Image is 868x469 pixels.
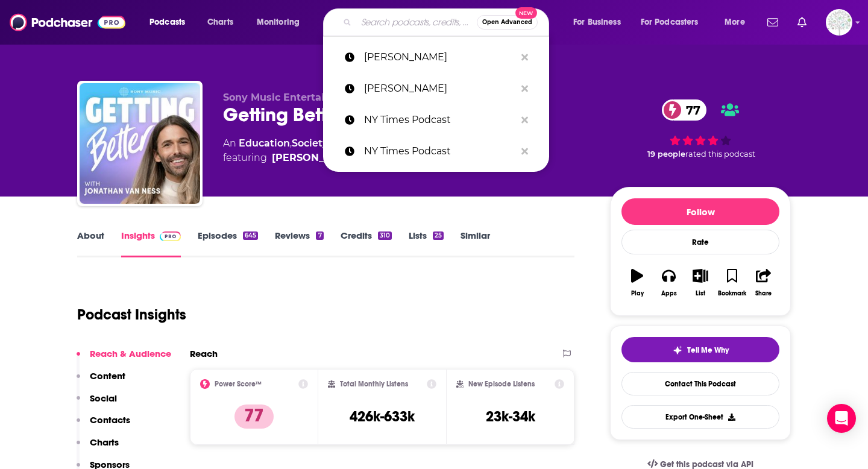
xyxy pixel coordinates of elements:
[356,13,477,32] input: Search podcasts, credits, & more...
[641,14,699,31] span: For Podcasters
[323,42,549,73] a: [PERSON_NAME]
[275,230,323,257] a: Reviews7
[90,414,130,426] p: Contacts
[685,261,716,304] button: List
[316,231,323,240] div: 7
[610,92,791,166] div: 77 19 peoplerated this podcast
[621,230,779,254] div: Rate
[433,231,444,240] div: 25
[647,150,685,159] span: 19 people
[725,14,745,31] span: More
[364,73,515,104] p: trevor noah
[364,42,515,73] p: Jonathan Van Ness
[621,337,779,362] button: tell me why sparkleTell Me Why
[633,13,716,32] button: open menu
[826,9,852,36] img: User Profile
[248,13,315,32] button: open menu
[826,9,852,36] span: Logged in as WunderTanya
[378,231,392,240] div: 310
[272,151,358,165] a: Jonathan Van Ness
[200,13,241,32] a: Charts
[77,436,119,459] button: Charts
[77,392,117,415] button: Social
[121,230,181,257] a: InsightsPodchaser Pro
[763,12,783,33] a: Show notifications dropdown
[793,12,811,33] a: Show notifications dropdown
[716,13,760,32] button: open menu
[77,414,130,436] button: Contacts
[409,230,444,257] a: Lists25
[827,404,856,433] div: Open Intercom Messenger
[77,348,171,370] button: Reach & Audience
[323,73,549,104] a: [PERSON_NAME]
[621,405,779,429] button: Export One-Sheet
[198,230,258,257] a: Episodes645
[257,14,300,31] span: Monitoring
[621,261,653,304] button: Play
[482,19,532,25] span: Open Advanced
[621,198,779,225] button: Follow
[80,83,200,204] img: Getting Better with Jonathan Van Ness
[573,14,621,31] span: For Business
[674,99,706,121] span: 77
[90,370,125,382] p: Content
[468,380,535,388] h2: New Episode Listens
[292,137,328,149] a: Society
[718,290,746,297] div: Bookmark
[141,13,201,32] button: open menu
[696,290,705,297] div: List
[223,136,473,165] div: An podcast
[340,380,408,388] h2: Total Monthly Listens
[190,348,218,359] h2: Reach
[341,230,392,257] a: Credits310
[673,345,682,355] img: tell me why sparkle
[631,290,644,297] div: Play
[364,136,515,167] p: NY Times Podcast
[335,8,561,36] div: Search podcasts, credits, & more...
[662,99,706,121] a: 77
[239,137,290,149] a: Education
[215,380,262,388] h2: Power Score™
[621,372,779,395] a: Contact This Podcast
[653,261,684,304] button: Apps
[486,408,535,426] h3: 23k-34k
[755,290,772,297] div: Share
[77,230,104,257] a: About
[90,392,117,404] p: Social
[90,348,171,359] p: Reach & Audience
[290,137,292,149] span: ,
[223,92,454,103] span: Sony Music Entertainment / [PERSON_NAME]
[350,408,415,426] h3: 426k-633k
[461,230,490,257] a: Similar
[243,231,258,240] div: 645
[323,104,549,136] a: NY Times Podcast
[716,261,747,304] button: Bookmark
[10,11,125,34] img: Podchaser - Follow, Share and Rate Podcasts
[77,370,125,392] button: Content
[323,136,549,167] a: NY Times Podcast
[685,150,755,159] span: rated this podcast
[661,290,677,297] div: Apps
[223,151,473,165] span: featuring
[160,231,181,241] img: Podchaser Pro
[207,14,233,31] span: Charts
[687,345,729,355] span: Tell Me Why
[234,404,274,429] p: 77
[826,9,852,36] button: Show profile menu
[364,104,515,136] p: NY Times Podcast
[149,14,185,31] span: Podcasts
[90,436,119,448] p: Charts
[477,15,538,30] button: Open AdvancedNew
[515,7,537,19] span: New
[748,261,779,304] button: Share
[565,13,636,32] button: open menu
[77,306,186,324] h1: Podcast Insights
